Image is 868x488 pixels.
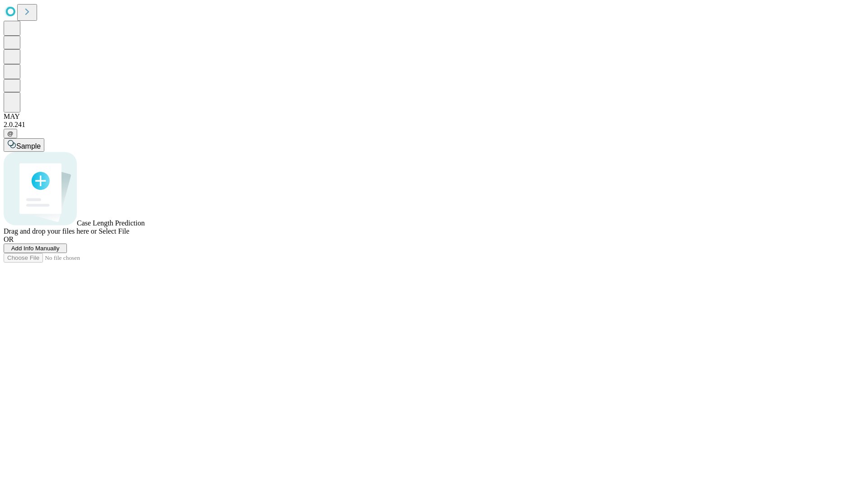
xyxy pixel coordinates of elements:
span: @ [7,130,14,137]
button: Add Info Manually [4,244,67,253]
span: Add Info Manually [11,245,60,252]
div: 2.0.241 [4,121,864,129]
button: @ [4,129,17,138]
span: Sample [16,142,41,150]
span: Drag and drop your files here or [4,227,97,235]
span: Case Length Prediction [77,219,145,227]
span: OR [4,235,14,243]
button: Sample [4,138,44,152]
div: MAY [4,113,864,121]
span: Select File [99,227,129,235]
